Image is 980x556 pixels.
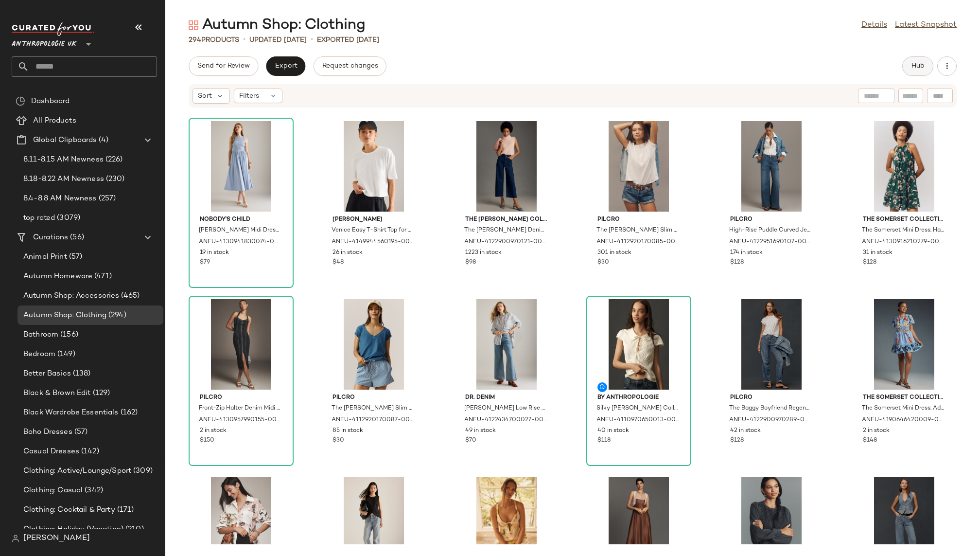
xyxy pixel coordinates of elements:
[464,404,547,413] span: [PERSON_NAME] Low Rise Flare Jeans for Women in Blue, Cotton, Size 30 by Dr. Denim at Anthropologie
[729,238,812,247] span: ANEU-4122951690107-000-093
[863,394,945,402] span: The Somerset Collection by Anthropologie
[332,258,344,267] span: $48
[249,35,307,45] p: updated [DATE]
[23,446,79,457] span: Casual Dresses
[863,436,877,445] span: $148
[91,388,110,399] span: (129)
[332,215,415,224] span: [PERSON_NAME]
[23,251,67,263] span: Animal Print
[863,427,890,435] span: 2 in stock
[106,310,126,321] span: (294)
[465,249,502,257] span: 1223 in stock
[325,299,423,390] img: 4112920170087_043_b
[596,416,679,425] span: ANEU-4110970650013-000-011
[23,368,71,379] span: Better Basics
[332,394,415,402] span: Pilcro
[104,174,125,185] span: (230)
[730,427,761,435] span: 42 in stock
[596,404,679,413] span: Silky [PERSON_NAME] Collared Blouse for Women in White, Viscose, Size XL by Anthropologie
[895,19,957,31] a: Latest Snapshot
[863,258,876,267] span: $128
[597,249,631,257] span: 301 in stock
[23,193,97,204] span: 8.4-8.8 AM Newness
[729,416,812,425] span: ANEU-4122900970289-000-093
[23,524,123,535] span: Clothing: Holiday (Vacation)
[58,329,78,341] span: (156)
[189,35,239,45] div: Products
[464,238,547,247] span: ANEU-4122900970121-000-040
[317,35,379,45] p: Exported [DATE]
[332,226,414,235] span: Venice Easy T-Shirt Top for Women in White, Cotton/Elastane/Modal, Size Small by [PERSON_NAME] at...
[730,258,744,267] span: $128
[119,407,138,418] span: (162)
[23,427,72,438] span: Boho Dresses
[596,238,679,247] span: ANEU-4112920170085-000-010
[189,56,258,76] button: Send for Review
[729,404,812,413] span: The Baggy Boyfriend Regenerative Cotton Mid-Rise Relaxed Jeans for Women in Blue, Size 23 by Pilc...
[119,290,140,302] span: (465)
[911,62,925,70] span: Hub
[590,299,688,390] img: 4110970650013_011_b
[200,394,282,402] span: Pilcro
[200,249,229,257] span: 19 in stock
[274,62,297,70] span: Export
[12,33,77,51] span: Anthropologie UK
[23,329,58,341] span: Bathroom
[200,258,210,267] span: $79
[314,56,386,76] button: Request changes
[862,226,945,235] span: The Somerset Mini Dress: Halter Edition for Women, Viscose, Size 2XS by Anthropologie
[332,416,414,425] span: ANEU-4112920170087-000-043
[79,446,99,457] span: (142)
[457,121,556,212] img: 4122900970121_040_b
[730,436,744,445] span: $128
[457,299,556,390] img: 4122434700027_093_e
[189,36,201,44] span: 294
[332,427,363,435] span: 85 in stock
[311,34,313,46] span: •
[597,258,609,267] span: $30
[12,22,94,36] img: cfy_white_logo.C9jOOHJF.svg
[597,436,611,445] span: $118
[862,404,945,413] span: The Somerset Mini Dress: Adaptive Edition for Women in Purple, Cotton/Rayon, Size M ad by Anthrop...
[465,215,548,224] span: The [PERSON_NAME] Collection by [PERSON_NAME]
[23,213,55,224] span: top rated
[902,56,933,76] button: Hub
[464,416,547,425] span: ANEU-4122434700027-000-093
[33,115,76,126] span: All Products
[189,16,366,35] div: Autumn Shop: Clothing
[332,249,363,257] span: 26 in stock
[23,466,131,477] span: Clothing: Active/Lounge/Sport
[722,299,821,390] img: 4122900970289_093_b
[464,226,547,235] span: The [PERSON_NAME] Denim Cropped Wide-Leg Jeans by Maeve for Women in Blue, Cotton/Elastane/Lyocel...
[55,213,80,224] span: (3079)
[23,349,55,360] span: Bedroom
[465,436,476,445] span: $70
[16,96,25,106] img: svg%3e
[855,299,953,390] img: 4130646420009_056_e
[325,121,423,212] img: 4149944560195_010_e4
[322,62,378,70] span: Request changes
[465,394,548,402] span: Dr. Denim
[23,533,90,544] span: [PERSON_NAME]
[131,466,153,477] span: (309)
[200,427,227,435] span: 2 in stock
[863,215,945,224] span: The Somerset Collection by Anthropologie
[189,20,198,30] img: svg%3e
[199,226,281,235] span: [PERSON_NAME] Midi Dress for Women in Blue, Cotton, Size Uk 8 by Nobody's Child at Anthropologie
[862,238,945,247] span: ANEU-4130916210279-000-037
[72,427,88,438] span: (57)
[730,249,763,257] span: 174 in stock
[97,135,108,146] span: (4)
[597,427,629,435] span: 40 in stock
[115,504,134,516] span: (171)
[23,485,83,496] span: Clothing: Casual
[192,121,290,212] img: 4130941830074_045_e2
[67,251,83,263] span: (57)
[465,258,476,267] span: $98
[104,154,123,165] span: (226)
[863,249,892,257] span: 31 in stock
[199,416,281,425] span: ANEU-4130957990155-000-091
[332,404,414,413] span: The [PERSON_NAME] Slim Crew Neck Cotton-Slub T-Shirt: V-Neck Edition Top for Women in Blue, Size ...
[23,290,119,302] span: Autumn Shop: Accessories
[33,135,97,146] span: Global Clipboards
